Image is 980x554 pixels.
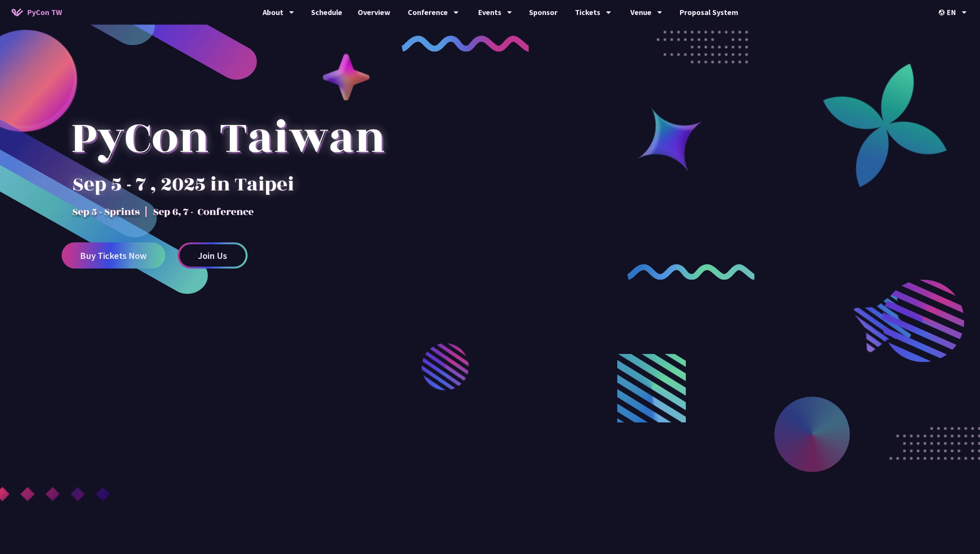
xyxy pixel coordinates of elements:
[4,3,70,22] a: PyCon TW
[62,242,165,269] a: Buy Tickets Now
[178,242,248,269] a: Join Us
[939,10,946,15] img: Locale Icon
[27,7,62,18] span: PyCon TW
[12,8,23,16] img: Home icon of PyCon TW 2025
[80,251,147,260] span: Buy Tickets Now
[402,35,529,51] img: curly-1.ebdbada.png
[198,251,227,260] span: Join Us
[627,264,755,280] img: curly-2.e802c9f.png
